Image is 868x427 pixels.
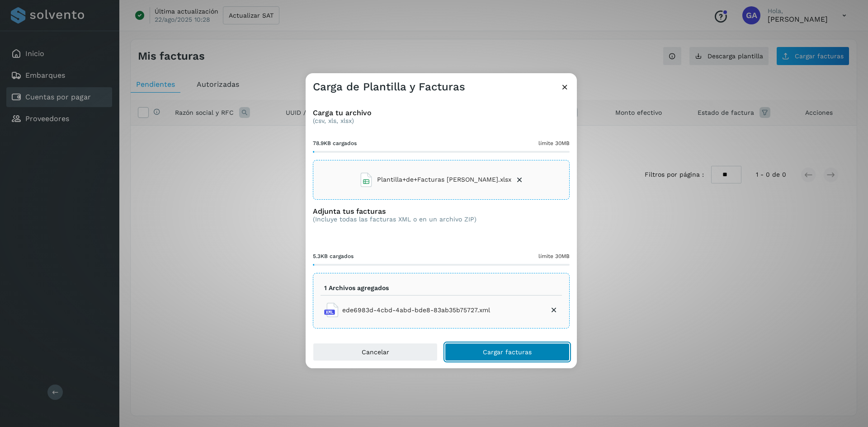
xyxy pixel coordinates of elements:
[313,80,465,94] h3: Carga de Plantilla y Facturas
[377,175,511,184] span: Plantilla+de+Facturas [PERSON_NAME].xlsx
[313,139,357,147] span: 78.9KB cargados
[362,349,389,355] span: Cancelar
[483,349,532,355] span: Cargar facturas
[538,139,570,147] span: límite 30MB
[313,207,476,216] h3: Adjunta tus facturas
[313,343,438,361] button: Cancelar
[313,216,476,223] p: (Incluye todas las facturas XML o en un archivo ZIP)
[313,117,570,125] p: (csv, xls, xlsx)
[313,108,570,117] h3: Carga tu archivo
[445,343,570,361] button: Cargar facturas
[342,305,490,315] span: ede6983d-4cbd-4abd-bde8-83ab35b75727.xml
[324,284,389,292] p: 1 Archivos agregados
[538,252,570,260] span: límite 30MB
[313,252,354,260] span: 5.3KB cargados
